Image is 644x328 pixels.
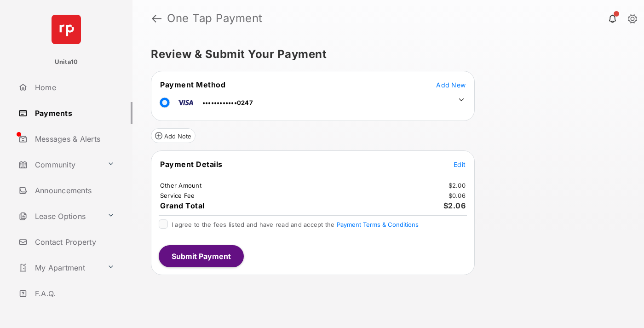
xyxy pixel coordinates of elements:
span: Add New [436,81,466,89]
h5: Review & Submit Your Payment [151,49,618,60]
a: Messages & Alerts [15,128,132,150]
a: Lease Options [15,205,103,227]
td: Service Fee [160,191,195,200]
strong: One Tap Payment [167,13,263,24]
span: $2.06 [443,201,466,210]
td: $2.00 [448,181,466,190]
a: F.A.Q. [15,282,132,305]
a: My Apartment [15,257,103,279]
span: Payment Details [160,160,223,169]
span: Payment Method [160,80,225,89]
span: Grand Total [160,201,205,210]
button: Add Note [151,128,195,143]
span: Edit [454,161,466,168]
p: Unita10 [55,58,78,67]
td: Other Amount [160,181,202,190]
td: $0.06 [448,191,466,200]
span: I agree to the fees listed and have read and accept the [172,221,419,228]
button: Add New [436,80,466,89]
a: Contact Property [15,231,132,253]
button: Submit Payment [159,245,244,267]
button: I agree to the fees listed and have read and accept the [337,221,419,228]
a: Announcements [15,179,132,201]
a: Payments [15,102,132,124]
a: Community [15,154,103,176]
img: svg+xml;base64,PHN2ZyB4bWxucz0iaHR0cDovL3d3dy53My5vcmcvMjAwMC9zdmciIHdpZHRoPSI2NCIgaGVpZ2h0PSI2NC... [52,15,81,44]
span: ••••••••••••0247 [202,99,253,106]
a: Home [15,76,132,98]
button: Edit [454,160,466,169]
